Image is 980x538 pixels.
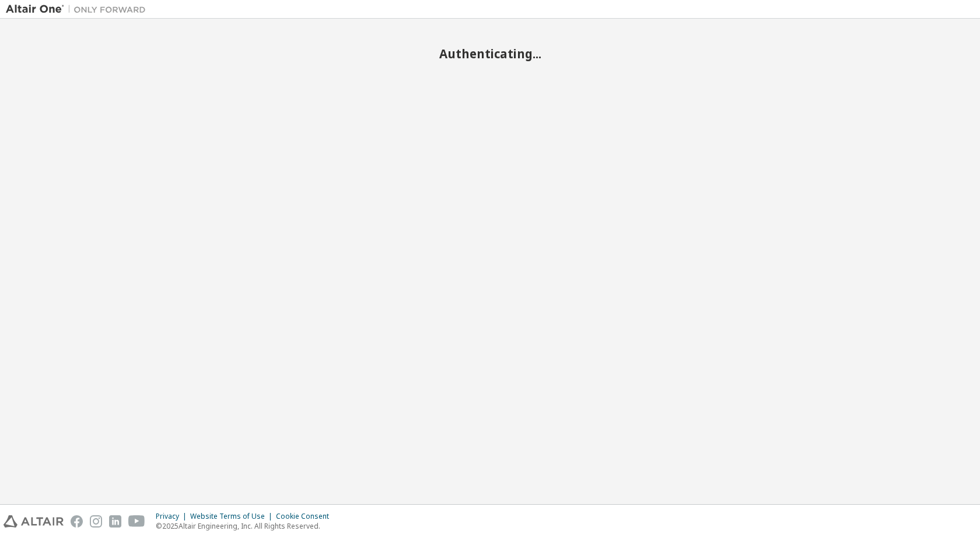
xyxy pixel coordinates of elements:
img: facebook.svg [71,515,83,528]
div: Cookie Consent [276,512,336,521]
img: instagram.svg [90,515,102,528]
img: Altair One [6,3,152,15]
h2: Authenticating... [6,46,974,61]
img: altair_logo.svg [3,515,64,528]
p: © 2025 Altair Engineering, Inc. All Rights Reserved. [156,521,336,531]
img: youtube.svg [128,515,145,528]
div: Website Terms of Use [190,512,276,521]
img: linkedin.svg [109,515,121,528]
div: Privacy [156,512,190,521]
